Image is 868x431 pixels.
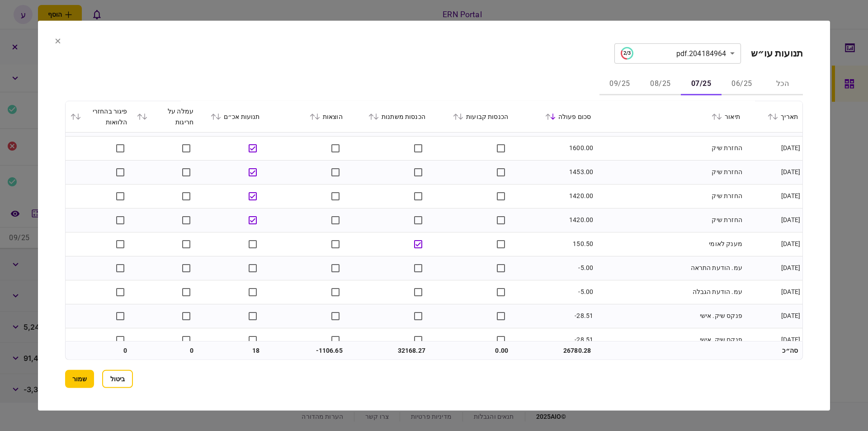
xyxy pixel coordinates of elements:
[621,47,726,60] div: 204184964.pdf
[595,184,745,208] td: החזרת שיק
[513,136,595,160] td: 1600.00
[264,341,347,360] td: -1106.65
[434,111,508,122] div: הכנסות קבועות
[513,232,595,256] td: 150.50
[198,341,264,360] td: 18
[762,73,803,95] button: הכל
[513,304,595,328] td: -28.51
[595,328,745,352] td: פנקס שיק. אישי
[745,304,802,328] td: [DATE]
[745,184,802,208] td: [DATE]
[70,105,127,127] div: פיגור בהחזרי הלוואות
[347,341,430,360] td: 32168.27
[513,160,595,184] td: 1453.00
[595,256,745,280] td: עמ. הודעת התראה
[513,256,595,280] td: -5.00
[513,184,595,208] td: 1420.00
[513,328,595,352] td: -28.51
[513,341,595,360] td: 26780.28
[595,208,745,232] td: החזרת שיק
[600,111,740,122] div: תיאור
[599,73,640,95] button: 09/25
[623,50,630,56] text: 2/3
[751,47,803,59] h2: תנועות עו״ש
[132,341,198,360] td: 0
[722,73,762,95] button: 06/25
[513,280,595,304] td: -5.00
[745,208,802,232] td: [DATE]
[203,111,260,122] div: תנועות אכ״ם
[745,232,802,256] td: [DATE]
[269,111,343,122] div: הוצאות
[595,160,745,184] td: החזרת שיק
[640,73,681,95] button: 08/25
[745,256,802,280] td: [DATE]
[517,111,591,122] div: סכום פעולה
[745,136,802,160] td: [DATE]
[681,73,722,95] button: 07/25
[745,160,802,184] td: [DATE]
[595,136,745,160] td: החזרת שיק
[595,232,745,256] td: מענק לאומי
[595,280,745,304] td: עמ. הודעת הגבלה
[352,111,425,122] div: הכנסות משתנות
[749,111,798,122] div: תאריך
[66,341,132,360] td: 0
[513,208,595,232] td: 1420.00
[745,341,802,360] td: סה״כ
[745,280,802,304] td: [DATE]
[137,105,194,127] div: עמלה על חריגות
[595,304,745,328] td: פנקס שיק. אישי
[430,341,513,360] td: 0.00
[65,370,94,388] button: שמור
[745,328,802,352] td: [DATE]
[102,370,133,388] button: ביטול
